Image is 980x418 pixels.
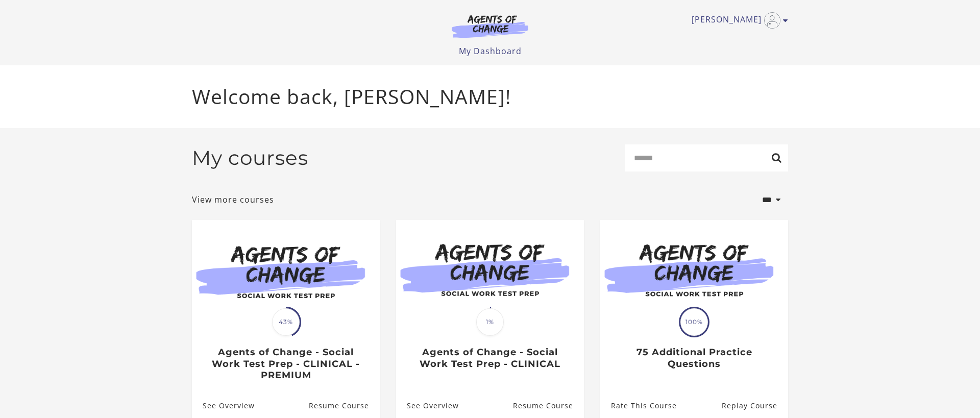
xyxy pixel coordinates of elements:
a: View more courses [192,193,274,206]
span: 43% [272,308,300,336]
p: Welcome back, [PERSON_NAME]! [192,82,788,112]
span: 1% [476,308,504,336]
img: Agents of Change Logo [441,14,539,38]
h3: Agents of Change - Social Work Test Prep - CLINICAL [407,347,573,370]
h3: 75 Additional Practice Questions [611,347,777,370]
a: My Dashboard [459,45,522,57]
h3: Agents of Change - Social Work Test Prep - CLINICAL - PREMIUM [203,347,369,381]
span: 100% [680,308,708,336]
a: Toggle menu [692,12,783,29]
h2: My courses [192,146,308,170]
